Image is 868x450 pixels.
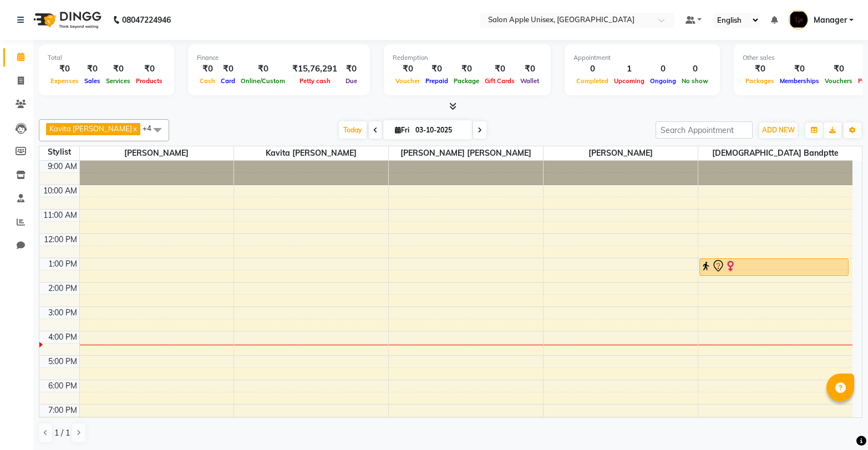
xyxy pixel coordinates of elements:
[573,63,611,75] div: 0
[611,63,647,75] div: 1
[197,63,218,75] div: ₹0
[132,124,137,133] a: x
[339,121,367,139] span: Today
[46,283,79,294] div: 2:00 PM
[49,124,132,133] span: Kavita [PERSON_NAME]
[80,146,234,160] span: [PERSON_NAME]
[777,77,822,85] span: Memberships
[822,63,855,75] div: ₹0
[46,380,79,392] div: 6:00 PM
[46,356,79,367] div: 5:00 PM
[611,77,647,85] span: Upcoming
[48,63,82,75] div: ₹0
[133,77,165,85] span: Products
[698,146,852,160] span: [DEMOGRAPHIC_DATA] Bandptte
[103,63,133,75] div: ₹0
[423,77,451,85] span: Prepaid
[573,77,611,85] span: Completed
[679,63,711,75] div: 0
[133,63,165,75] div: ₹0
[82,63,103,75] div: ₹0
[451,63,482,75] div: ₹0
[393,77,423,85] span: Voucher
[679,77,711,85] span: No show
[544,146,698,160] span: [PERSON_NAME]
[573,53,711,63] div: Appointment
[288,63,342,75] div: ₹15,76,291
[423,63,451,75] div: ₹0
[82,77,103,85] span: Sales
[41,209,79,221] div: 11:00 AM
[48,77,82,85] span: Expenses
[197,53,361,63] div: Finance
[482,63,517,75] div: ₹0
[822,77,855,85] span: Vouchers
[789,10,808,29] img: Manager
[238,77,288,85] span: Online/Custom
[218,77,238,85] span: Card
[647,77,679,85] span: Ongoing
[46,307,79,319] div: 3:00 PM
[743,77,777,85] span: Packages
[482,77,517,85] span: Gift Cards
[517,63,542,75] div: ₹0
[656,121,753,139] input: Search Appointment
[143,124,160,132] span: +4
[777,63,822,75] div: ₹0
[393,53,542,63] div: Redemption
[647,63,679,75] div: 0
[46,258,79,270] div: 1:00 PM
[743,63,777,75] div: ₹0
[412,122,468,139] input: 2025-10-03
[218,63,238,75] div: ₹0
[821,406,857,439] iframe: chat widget
[234,146,388,160] span: Kavita [PERSON_NAME]
[389,146,543,160] span: [PERSON_NAME] [PERSON_NAME]
[814,14,847,26] span: Manager
[392,126,412,134] span: Fri
[393,63,423,75] div: ₹0
[54,427,70,439] span: 1 / 1
[122,4,171,35] b: 08047224946
[39,146,79,158] div: Stylist
[759,122,798,138] button: ADD NEW
[343,77,360,85] span: Due
[103,77,133,85] span: Services
[238,63,288,75] div: ₹0
[46,331,79,343] div: 4:00 PM
[45,161,79,172] div: 9:00 AM
[451,77,482,85] span: Package
[197,77,218,85] span: Cash
[342,63,361,75] div: ₹0
[28,4,104,35] img: logo
[42,234,79,246] div: 12:00 PM
[762,126,795,134] span: ADD NEW
[41,185,79,197] div: 10:00 AM
[517,77,542,85] span: Wallet
[46,405,79,416] div: 7:00 PM
[700,259,848,275] div: [PERSON_NAME], TK01, 01:00 PM-01:45 PM, Clean Ups - Classic Clean up - [DEMOGRAPHIC_DATA]
[48,53,165,63] div: Total
[297,77,333,85] span: Petty cash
